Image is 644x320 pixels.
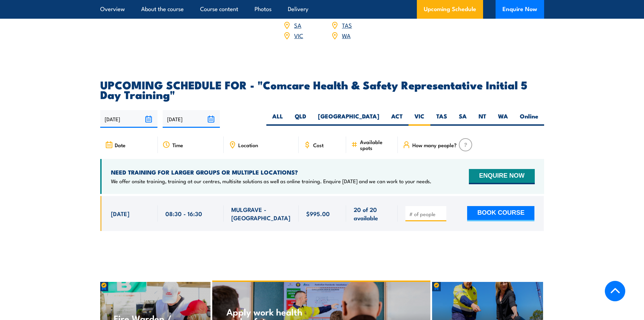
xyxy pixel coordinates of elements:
[165,210,202,217] span: 08:30 - 16:30
[473,112,492,126] label: NT
[163,110,220,128] input: To date
[469,169,534,184] button: ENQUIRE NOW
[313,142,324,148] span: Cost
[306,210,330,217] span: $995.00
[354,205,390,222] span: 20 of 20 available
[430,112,453,126] label: TAS
[412,142,457,148] span: How many people?
[514,112,544,126] label: Online
[100,110,157,128] input: From date
[289,112,312,126] label: QLD
[115,142,126,148] span: Date
[231,205,291,222] span: MULGRAVE - [GEOGRAPHIC_DATA]
[111,168,431,176] h4: NEED TRAINING FOR LARGER GROUPS OR MULTIPLE LOCATIONS?
[111,178,431,185] p: We offer onsite training, training at our centres, multisite solutions as well as online training...
[238,142,258,148] span: Location
[312,112,385,126] label: [GEOGRAPHIC_DATA]
[342,21,352,29] a: TAS
[409,211,444,217] input: # of people
[266,112,289,126] label: ALL
[111,210,129,217] span: [DATE]
[453,112,473,126] label: SA
[409,112,430,126] label: VIC
[294,31,303,39] a: VIC
[360,139,393,151] span: Available spots
[492,112,514,126] label: WA
[294,21,301,29] a: SA
[342,31,351,39] a: WA
[467,206,534,221] button: BOOK COURSE
[172,142,183,148] span: Time
[100,80,544,99] h2: UPCOMING SCHEDULE FOR - "Comcare Health & Safety Representative Initial 5 Day Training"
[385,112,409,126] label: ACT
